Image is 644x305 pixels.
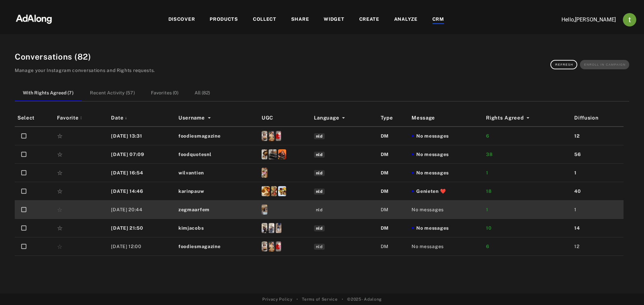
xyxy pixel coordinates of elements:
span: No messages [412,243,444,250]
span: Add to favorites [57,169,63,176]
td: DM [378,164,409,182]
img: UGC Thumbnail 3 [278,186,286,196]
div: Select [17,114,52,122]
span: Add to favorites [57,151,63,158]
img: UGC Thumbnail 2 [269,131,274,141]
p: Manage your Instagram conversations and Rights requests. [15,67,155,74]
img: UGC Thumbnail 1 [262,168,267,178]
div: COLLECT [253,16,276,24]
span: 40 [574,188,581,194]
strong: karinpauw [178,188,204,194]
button: Recent Activity (57) [82,85,143,101]
span: Add to favorites [57,206,63,213]
strong: kimjacobs [178,225,204,231]
td: DM [378,127,409,145]
img: UGC Thumbnail 1 [262,149,267,159]
img: UGC Thumbnail 1 [262,223,267,233]
td: [DATE] 16:54 [108,164,175,182]
img: UGC Thumbnail 1 [262,186,270,196]
span: 12 [574,244,579,249]
div: CRM [432,16,444,24]
span: Refresh [555,63,573,66]
img: UGC Thumbnail 2 [271,186,277,196]
div: Favorite [57,114,106,122]
div: SHARE [291,16,309,24]
th: Diffusion [572,109,624,127]
td: DM [378,219,409,237]
td: [DATE] 12:00 [108,237,175,256]
div: Language [314,114,375,122]
span: No messages [412,206,444,213]
div: 1 [486,206,569,213]
iframe: Chat Widget [610,273,644,305]
span: nld [314,133,325,139]
div: 1 [486,169,569,176]
div: PRODUCTS [210,16,238,24]
span: Add to favorites [57,225,63,232]
div: Rights Agreed [486,114,569,122]
img: UGC Thumbnail 2 [269,241,274,251]
img: UGC Thumbnail 2 [269,149,277,159]
img: UGC Thumbnail 3 [278,149,286,159]
div: 18 [486,188,569,195]
div: Username [178,114,256,122]
span: 56 [574,152,581,157]
th: UGC [259,109,311,127]
td: [DATE] 20:44 [108,201,175,219]
span: Genieten ❤️ [416,188,446,195]
strong: wilvantien [178,170,204,175]
td: [DATE] 21:50 [108,219,175,237]
th: Message [409,109,483,127]
img: 63233d7d88ed69de3c212112c67096b6.png [4,8,63,28]
div: Date [111,114,173,122]
td: DM [378,182,409,201]
td: DM [378,201,409,219]
button: Account settings [621,11,638,28]
span: 1 [574,170,577,175]
a: Privacy Policy [262,296,292,302]
h2: Conversations ( 82 ) [15,51,155,63]
button: All (82) [186,85,218,101]
span: 1 [574,207,577,212]
span: 14 [574,225,580,231]
div: DISCOVER [168,16,195,24]
span: nld [314,244,325,250]
span: nld [314,225,325,231]
span: • [297,296,298,302]
span: No messages [416,151,449,158]
th: Type [378,109,409,127]
img: UGC Thumbnail 1 [262,241,267,251]
td: [DATE] 13:31 [108,127,175,145]
span: Add to favorites [57,133,63,140]
a: Terms of Service [302,296,337,302]
strong: foodquotesnl [178,152,211,157]
div: ANALYZE [394,16,418,24]
img: UGC Thumbnail 3 [276,131,281,141]
span: nld [314,170,325,176]
strong: foodiesmagazine [178,133,221,139]
span: ↓ [125,115,127,121]
div: WIDGET [324,16,344,24]
img: UGC Thumbnail 1 [262,131,267,141]
span: nld [314,152,325,158]
span: Add to favorites [57,243,63,250]
div: 6 [486,243,569,250]
p: Hello, [PERSON_NAME] [549,16,616,24]
td: DM [378,237,409,256]
button: Refresh [550,60,577,69]
td: [DATE] 14:46 [108,182,175,201]
span: No messages [416,225,449,232]
div: 10 [486,225,569,232]
span: 12 [574,133,580,139]
div: 6 [486,133,569,140]
img: UGC Thumbnail 3 [276,223,281,233]
img: UGC Thumbnail 3 [276,241,281,251]
strong: zegmaarfem [178,207,210,212]
span: Add to favorites [57,188,63,195]
td: [DATE] 07:09 [108,145,175,164]
div: 38 [486,151,569,158]
span: ↕ [80,114,83,121]
span: No messages [416,133,449,140]
span: nld [314,207,325,213]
